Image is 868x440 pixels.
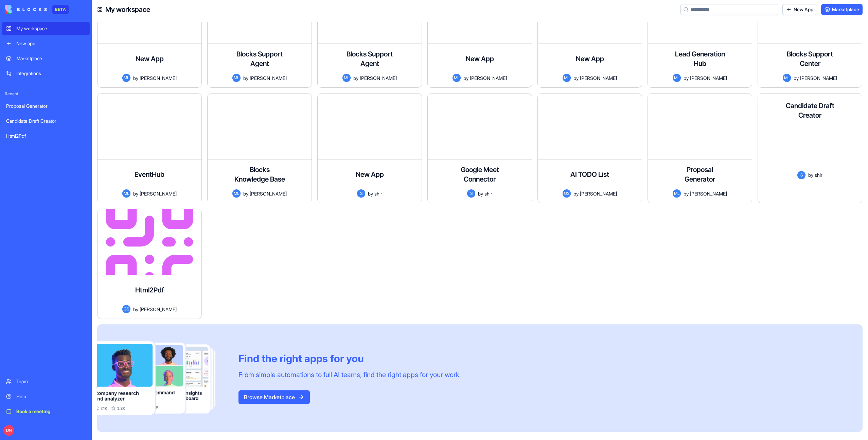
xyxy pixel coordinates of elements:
span: by [353,74,358,82]
span: [PERSON_NAME] [690,190,727,197]
a: Help [2,390,90,403]
a: New app [2,37,90,50]
a: Book a meeting [2,405,90,418]
span: shir [815,171,822,179]
span: by [133,306,138,313]
span: by [573,190,579,197]
div: Help [16,393,86,400]
a: New AppSbyshir [317,93,422,203]
a: Integrations [2,67,90,80]
span: by [684,190,689,197]
a: Team [2,375,90,388]
h4: Blocks Support Agent [232,49,287,68]
span: [PERSON_NAME] [360,74,397,82]
div: Proposal Generator [6,103,86,109]
h4: Candidate Draft Creator [783,101,837,120]
a: Proposal GeneratorMLby[PERSON_NAME] [648,93,752,203]
span: [PERSON_NAME] [250,190,287,197]
a: My workspace [2,22,90,35]
h4: EventHub [135,170,164,179]
a: Blocks Knowledge BaseMLby[PERSON_NAME] [207,93,312,203]
div: Find the right apps for you [238,352,459,365]
h4: Blocks Support Center [783,49,837,68]
a: Browse Marketplace [238,394,310,401]
a: Marketplace [2,52,90,65]
span: by [463,74,468,82]
span: [PERSON_NAME] [800,74,837,82]
span: ML [563,74,571,82]
a: Marketplace [821,4,863,15]
div: My workspace [16,25,86,32]
div: Book a meeting [16,408,86,415]
span: S [467,189,475,198]
a: Google Meet ConnectorSbyshir [427,93,532,203]
h4: Html2Pdf [135,285,164,295]
h4: My workspace [105,5,150,14]
div: New app [16,40,86,47]
div: From simple automations to full AI teams, find the right apps for your work [238,370,459,379]
a: EventHubMLby[PERSON_NAME] [97,93,202,203]
span: ML [232,74,241,82]
span: shir [374,190,382,197]
span: by [794,74,799,82]
a: Candidate Draft CreatorSbyshir [758,93,862,203]
span: S [357,189,365,198]
span: GS [563,189,571,198]
span: ML [122,74,130,82]
h4: AI TODO List [570,170,609,179]
h4: New App [136,54,164,64]
span: ML [122,189,130,198]
span: ML [673,189,681,198]
span: [PERSON_NAME] [470,74,507,82]
a: New App [782,4,817,15]
span: [PERSON_NAME] [140,306,177,313]
span: by [243,74,248,82]
span: [PERSON_NAME] [140,74,177,82]
span: GS [122,305,130,313]
a: Html2Pdf [2,129,90,143]
span: by [573,74,579,82]
span: ML [453,74,461,82]
span: by [243,190,248,197]
h4: New App [356,170,384,179]
span: by [808,171,813,179]
span: by [368,190,373,197]
span: ML [232,189,241,198]
span: by [133,74,138,82]
span: [PERSON_NAME] [140,190,177,197]
span: by [684,74,689,82]
div: Html2Pdf [6,133,86,139]
div: Integrations [16,70,86,77]
span: [PERSON_NAME] [580,190,617,197]
h4: Lead Generation Hub [673,49,727,68]
a: Candidate Draft Creator [2,114,90,128]
a: Html2PdfGSby[PERSON_NAME] [97,209,202,319]
span: ML [342,74,351,82]
span: by [133,190,138,197]
h4: New App [466,54,494,64]
img: logo [5,5,47,14]
div: Team [16,378,86,385]
span: [PERSON_NAME] [580,74,617,82]
a: AI TODO ListGSby[PERSON_NAME] [537,93,642,203]
a: BETA [5,5,69,14]
span: by [478,190,483,197]
h4: Google Meet Connector [453,165,507,184]
span: ML [673,74,681,82]
span: [PERSON_NAME] [250,74,287,82]
h4: Blocks Support Agent [342,49,397,68]
span: DN [3,425,14,436]
span: S [797,171,805,179]
div: BETA [52,5,69,14]
span: [PERSON_NAME] [690,74,727,82]
a: Proposal Generator [2,99,90,113]
div: Candidate Draft Creator [6,118,86,124]
button: Browse Marketplace [238,390,310,404]
h4: Proposal Generator [673,165,727,184]
span: ML [783,74,791,82]
div: Marketplace [16,55,86,62]
span: Recent [2,91,90,97]
h4: New App [576,54,604,64]
span: shir [484,190,492,197]
h4: Blocks Knowledge Base [232,165,287,184]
